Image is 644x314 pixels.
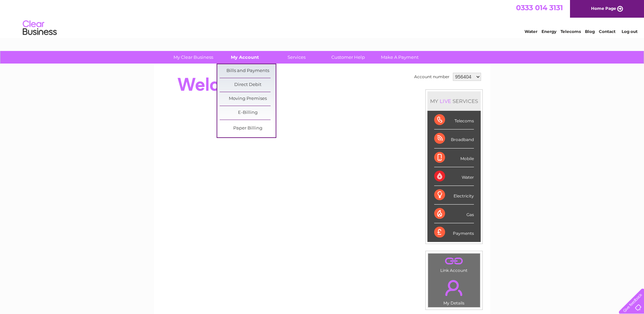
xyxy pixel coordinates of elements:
[220,106,276,120] a: E-Billing
[372,51,428,64] a: Make A Payment
[434,186,474,205] div: Electricity
[560,29,581,34] a: Telecoms
[220,122,276,135] a: Paper Billing
[516,3,563,12] a: 0333 014 3131
[430,255,478,267] a: .
[434,111,474,129] div: Telecoms
[430,276,478,300] a: .
[427,91,481,111] div: MY SERVICES
[622,29,638,34] a: Log out
[269,51,325,64] a: Services
[541,29,556,34] a: Energy
[412,71,451,83] td: Account number
[428,274,480,308] td: My Details
[320,51,376,64] a: Customer Help
[434,205,474,223] div: Gas
[162,4,483,33] div: Clear Business is a trading name of Verastar Limited (registered in [GEOGRAPHIC_DATA] No. 3667643...
[165,51,221,64] a: My Clear Business
[438,98,453,104] div: LIVE
[434,149,474,167] div: Mobile
[220,78,276,92] a: Direct Debit
[585,29,595,34] a: Blog
[434,129,474,148] div: Broadband
[428,253,480,275] td: Link Account
[22,18,57,38] img: logo.png
[217,51,273,64] a: My Account
[599,29,615,34] a: Contact
[220,92,276,106] a: Moving Premises
[220,64,276,78] a: Bills and Payments
[434,167,474,186] div: Water
[525,29,537,34] a: Water
[434,223,474,242] div: Payments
